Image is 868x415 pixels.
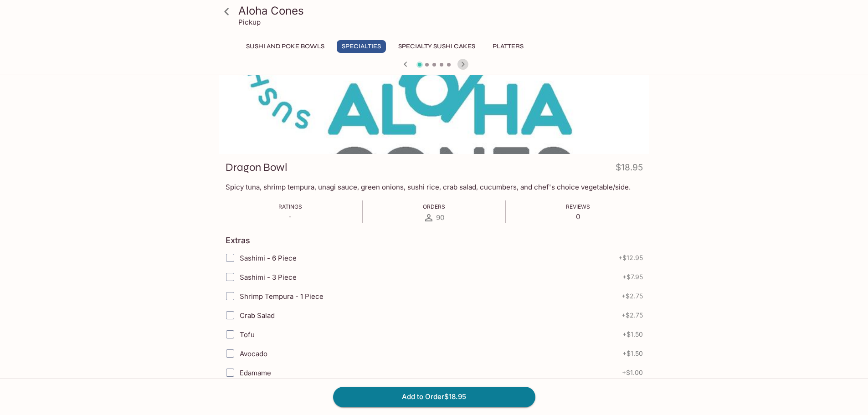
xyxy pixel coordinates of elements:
button: Platters [488,40,529,53]
span: + $2.75 [621,312,643,319]
span: Orders [423,203,445,210]
span: Reviews [566,203,590,210]
div: Dragon Bowl [219,33,649,154]
span: Sashimi - 3 Piece [240,273,297,282]
p: Pickup [238,18,261,26]
button: Specialty Sushi Cakes [393,40,480,53]
span: + $1.00 [622,369,643,376]
span: Shrimp Tempura - 1 Piece [240,292,324,301]
button: Specialties [337,40,386,53]
h4: Extras [226,236,250,246]
span: Avocado [240,349,267,358]
span: + $1.50 [622,350,643,357]
button: Sushi and Poke Bowls [241,40,329,53]
span: Edamame [240,369,271,377]
span: Crab Salad [240,311,275,320]
span: + $1.50 [622,331,643,338]
h3: Dragon Bowl [226,160,288,174]
h3: Aloha Cones [238,4,646,18]
span: Tofu [240,330,255,339]
h4: $18.95 [616,160,643,178]
span: + $12.95 [618,254,643,261]
span: 90 [436,213,444,222]
span: Ratings [278,203,302,210]
p: 0 [566,212,590,221]
p: - [278,212,302,221]
span: + $2.75 [621,292,643,300]
span: + $7.95 [622,273,643,281]
span: Sashimi - 6 Piece [240,254,297,262]
button: Add to Order$18.95 [333,387,535,407]
p: Spicy tuna, shrimp tempura, unagi sauce, green onions, sushi rice, crab salad, cucumbers, and che... [226,183,643,191]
